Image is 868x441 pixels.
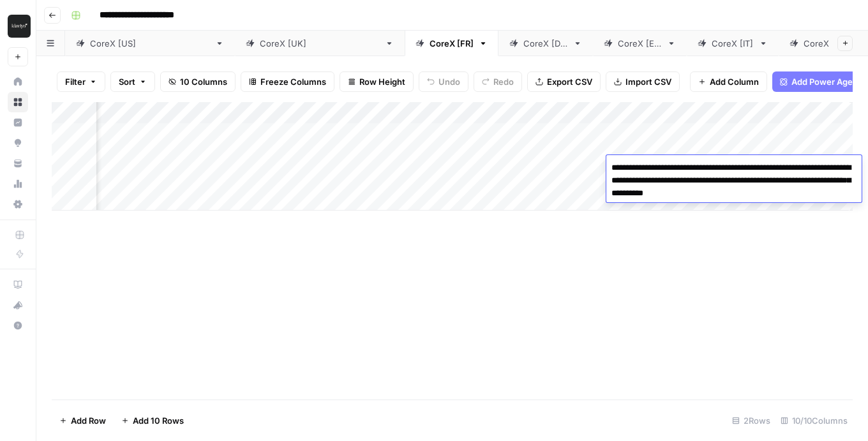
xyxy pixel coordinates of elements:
[8,92,28,112] a: Browse
[8,194,28,214] a: Settings
[57,71,105,92] button: Filter
[180,75,227,88] span: 10 Columns
[710,75,759,88] span: Add Column
[110,71,155,92] button: Sort
[438,75,460,88] span: Undo
[791,75,861,88] span: Add Power Agent
[65,31,235,56] a: CoreX [[GEOGRAPHIC_DATA]]
[90,37,210,50] div: CoreX [[GEOGRAPHIC_DATA]]
[687,31,779,56] a: CoreX [IT]
[119,75,135,88] span: Sort
[618,37,662,50] div: CoreX [ES]
[804,37,849,50] div: CoreX [AU]
[493,75,514,88] span: Redo
[8,71,28,92] a: Home
[160,71,236,92] button: 10 Columns
[260,75,326,88] span: Freeze Columns
[690,71,767,92] button: Add Column
[593,31,687,56] a: CoreX [ES]
[359,75,405,88] span: Row Height
[235,31,405,56] a: CoreX [[GEOGRAPHIC_DATA]]
[71,414,106,427] span: Add Row
[527,71,601,92] button: Export CSV
[8,15,31,38] img: Klaviyo Logo
[498,31,593,56] a: CoreX [DE]
[775,410,853,431] div: 10/10 Columns
[8,133,28,153] a: Opportunities
[8,315,28,336] button: Help + Support
[241,71,334,92] button: Freeze Columns
[8,295,27,315] div: What's new?
[340,71,414,92] button: Row Height
[8,10,28,42] button: Workspace: Klaviyo
[8,112,28,133] a: Insights
[523,37,568,50] div: CoreX [DE]
[712,37,754,50] div: CoreX [IT]
[8,153,28,174] a: Your Data
[8,174,28,194] a: Usage
[114,410,191,431] button: Add 10 Rows
[547,75,592,88] span: Export CSV
[133,414,184,427] span: Add 10 Rows
[405,31,498,56] a: CoreX [FR]
[8,295,28,315] button: What's new?
[260,37,380,50] div: CoreX [[GEOGRAPHIC_DATA]]
[727,410,775,431] div: 2 Rows
[625,75,671,88] span: Import CSV
[8,274,28,295] a: AirOps Academy
[419,71,468,92] button: Undo
[430,37,474,50] div: CoreX [FR]
[52,410,114,431] button: Add Row
[65,75,86,88] span: Filter
[606,71,680,92] button: Import CSV
[474,71,522,92] button: Redo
